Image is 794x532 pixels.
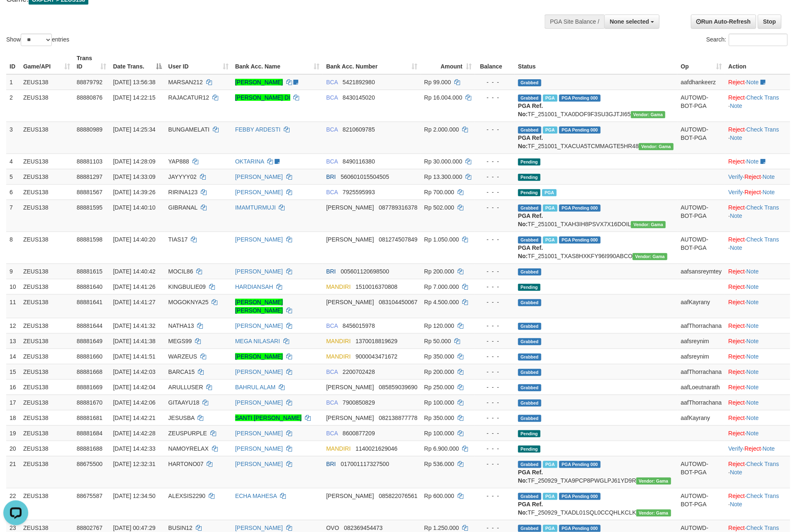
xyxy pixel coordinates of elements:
td: 10 [6,279,20,294]
span: Copy 2200702428 to clipboard [343,368,375,375]
div: - - - [478,93,511,102]
span: Marked by aafnoeunsreypich [542,189,557,196]
td: 4 [6,154,20,169]
a: [PERSON_NAME] [235,268,283,275]
span: Copy 560601015504505 to clipboard [341,173,389,180]
span: Rp 200.000 [424,368,454,375]
td: · [725,74,790,90]
span: 88881668 [77,368,102,375]
td: · [725,364,790,379]
span: YAP888 [168,158,189,165]
td: aafKayrany [677,294,725,318]
td: ZEUS138 [20,379,73,395]
td: AUTOWD-BOT-PGA [677,122,725,154]
div: - - - [478,173,511,181]
span: Grabbed [518,369,541,376]
span: Rp 30.000.000 [424,158,463,165]
a: Reject [728,126,745,133]
span: PGA Pending [559,95,601,102]
td: ZEUS138 [20,90,73,122]
a: Note [747,338,759,344]
span: 88879792 [77,79,102,85]
a: OKTARINA [235,158,264,165]
td: ZEUS138 [20,364,73,379]
td: 16 [6,379,20,395]
b: PGA Ref. No: [518,134,543,149]
span: [PERSON_NAME] [326,236,374,243]
span: MOCIL86 [168,268,193,275]
a: Note [747,368,759,375]
a: [PERSON_NAME] [235,368,283,375]
span: Rp 200.000 [424,268,454,275]
span: MANDIRI [326,353,351,360]
span: JAYYYY02 [168,173,197,180]
td: 15 [6,364,20,379]
a: Note [747,268,759,275]
span: 88881103 [77,158,102,165]
span: BRI [326,173,336,180]
td: ZEUS138 [20,232,73,264]
span: Copy 087789316378 to clipboard [379,204,417,211]
td: ZEUS138 [20,333,73,349]
span: Pending [518,159,541,166]
a: [PERSON_NAME] [235,236,283,243]
label: Show entries [6,34,69,46]
th: ID [6,51,20,74]
span: [DATE] 14:22:15 [113,94,155,101]
span: RAJACATUR12 [168,94,209,101]
span: BCA [326,79,338,85]
td: 8 [6,232,20,264]
a: Reject [745,173,761,180]
td: ZEUS138 [20,279,73,294]
a: Note [730,134,743,141]
td: 2 [6,90,20,122]
span: [DATE] 14:42:03 [113,368,155,375]
span: RIRINA123 [168,189,198,195]
div: - - - [478,267,511,276]
td: aafsreynim [677,349,725,364]
span: Grabbed [518,323,541,330]
span: None selected [610,18,649,25]
span: [DATE] 14:40:10 [113,204,155,211]
span: [PERSON_NAME] [326,204,374,211]
td: TF_251001_TXA0DOF9F3SU3GJTJI65 [515,90,677,122]
span: Copy 8456015978 to clipboard [343,322,375,329]
span: [PERSON_NAME] [326,299,374,305]
td: TF_251001_TXAH3IH8PSVX7X16DOIL [515,200,677,232]
span: MOGOKNYA25 [168,299,209,305]
td: 13 [6,333,20,349]
span: [DATE] 14:25:34 [113,126,155,133]
b: PGA Ref. No: [518,244,543,259]
td: ZEUS138 [20,74,73,90]
span: Marked by aafsolysreylen [543,205,558,212]
a: Reject [745,445,761,452]
a: Check Trans [747,94,779,101]
td: ZEUS138 [20,318,73,333]
span: 88881649 [77,338,102,344]
td: ZEUS138 [20,169,73,184]
span: Rp 99.000 [424,79,451,85]
input: Search: [729,34,788,46]
span: Grabbed [518,205,541,212]
td: · · [725,184,790,200]
span: Grabbed [518,95,541,102]
td: · [725,279,790,294]
td: 1 [6,74,20,90]
a: Note [747,322,759,329]
td: 5 [6,169,20,184]
td: AUTOWD-BOT-PGA [677,90,725,122]
span: BCA [326,126,338,133]
span: [DATE] 14:41:51 [113,353,155,360]
span: BUNGAMELATI [168,126,209,133]
span: Copy 9000043471672 to clipboard [356,353,397,360]
span: 88881598 [77,236,102,243]
span: Rp 120.000 [424,322,454,329]
span: Marked by aafsolysreylen [543,237,558,244]
span: Grabbed [518,354,541,361]
span: Rp 2.000.000 [424,126,459,133]
span: Copy 8430145020 to clipboard [343,94,375,101]
span: Copy 083104450067 to clipboard [379,299,417,305]
span: Rp 700.000 [424,189,454,195]
a: [PERSON_NAME] [235,353,283,360]
th: Bank Acc. Name: activate to sort column ascending [232,51,323,74]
